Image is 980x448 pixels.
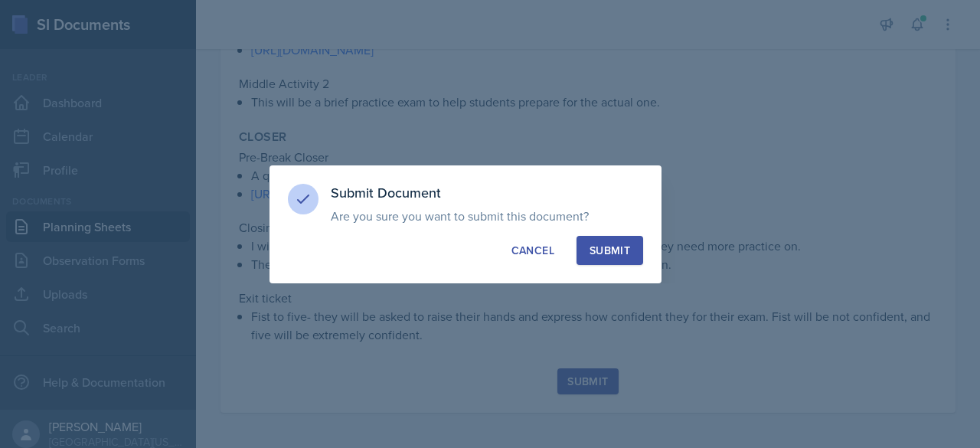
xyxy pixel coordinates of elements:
p: Are you sure you want to submit this document? [331,208,643,224]
h3: Submit Document [331,184,643,202]
button: Cancel [498,236,567,265]
div: Submit [590,243,630,258]
button: Submit [577,236,643,265]
div: Cancel [511,243,554,258]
